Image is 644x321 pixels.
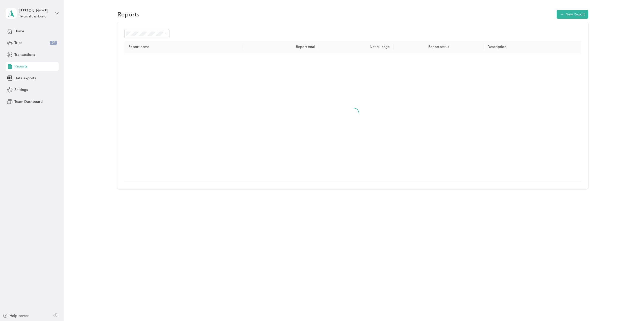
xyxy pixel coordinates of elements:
button: New Report [557,10,588,19]
th: Report total [244,41,319,53]
span: 29 [50,41,57,45]
span: Transactions [14,52,35,57]
div: Report status [398,45,479,49]
iframe: Everlance-gr Chat Button Frame [616,293,644,321]
th: Description [483,41,583,53]
span: Team Dashboard [14,99,43,104]
span: Trips [14,40,22,45]
span: Reports [14,64,27,69]
span: Settings [14,87,28,92]
span: Home [14,29,24,34]
span: Data exports [14,76,36,81]
th: Report name [125,41,244,53]
h1: Reports [117,12,139,17]
div: [PERSON_NAME] [19,8,51,13]
div: Personal dashboard [19,15,46,18]
th: Net Mileage [319,41,394,53]
button: Help center [3,313,29,318]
